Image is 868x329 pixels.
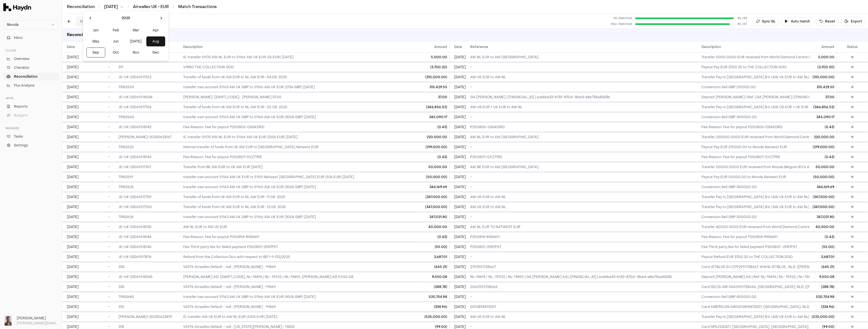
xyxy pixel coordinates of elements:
[106,47,125,57] button: Oct
[126,25,145,35] button: Mar
[106,25,125,35] button: Feb
[146,36,165,46] button: Aug
[126,47,145,57] button: Nov
[86,36,105,46] button: May
[86,25,105,35] button: Jan
[106,36,125,46] button: Jun
[146,47,165,57] button: Dec
[146,25,165,35] button: Apr
[86,47,105,57] button: Sep
[122,16,130,21] span: 2025
[126,36,145,46] button: [DATE]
